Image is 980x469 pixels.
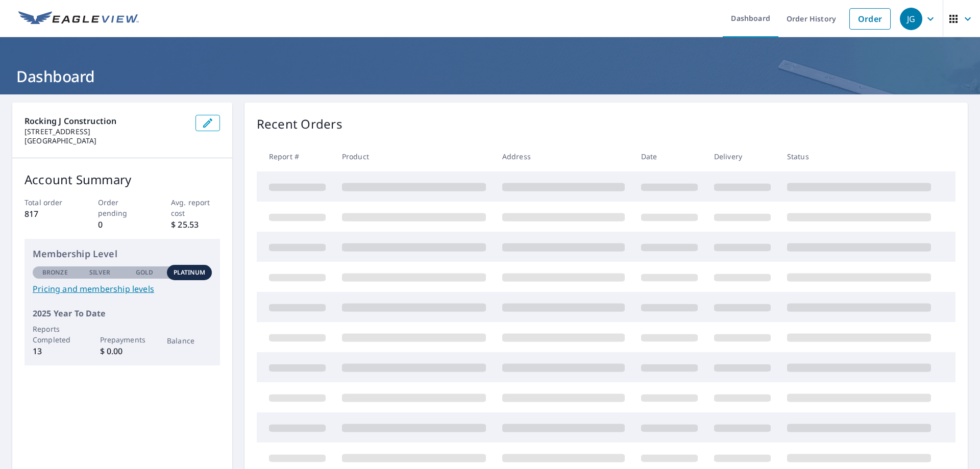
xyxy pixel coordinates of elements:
p: 817 [24,208,73,220]
p: Prepayments [100,334,145,345]
p: 2025 Year To Date [33,307,212,319]
p: Account Summary [24,170,220,189]
p: 0 [98,218,147,231]
p: Balance [167,335,212,346]
p: Reports Completed [33,324,78,345]
p: 13 [33,345,78,357]
p: $ 0.00 [100,345,145,357]
a: Order [849,8,891,30]
th: Report # [257,141,334,171]
th: Delivery [706,141,779,171]
p: Recent Orders [257,115,342,133]
th: Address [494,141,633,171]
th: Status [779,141,939,171]
p: Membership Level [33,247,212,261]
p: Silver [89,268,111,277]
p: Bronze [42,268,68,277]
div: JG [900,8,922,30]
img: EV Logo [18,11,139,27]
th: Product [334,141,494,171]
h1: Dashboard [12,66,968,87]
p: Total order [24,197,73,208]
a: Pricing and membership levels [33,283,212,295]
p: $ 25.53 [171,218,220,231]
th: Date [633,141,706,171]
p: Order pending [98,197,147,218]
p: Avg. report cost [171,197,220,218]
p: Gold [136,268,153,277]
p: [STREET_ADDRESS] [24,127,187,136]
p: [GEOGRAPHIC_DATA] [24,136,187,145]
p: Rocking J Construction [24,115,187,127]
p: Platinum [174,268,206,277]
